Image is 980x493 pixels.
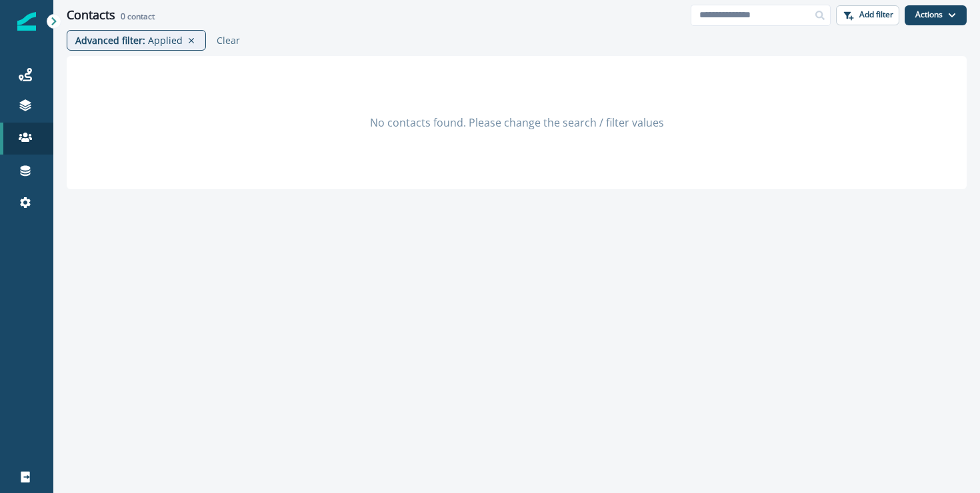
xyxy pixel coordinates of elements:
div: Advanced filter: Applied [67,30,206,51]
div: No contacts found. Please change the search / filter values [67,56,967,189]
button: Clear [211,34,240,47]
h2: contact [121,12,155,21]
h1: Contacts [67,8,115,23]
p: Add filter [859,10,893,19]
p: Applied [148,33,183,47]
button: Add filter [836,5,899,25]
img: Inflection [17,12,36,31]
button: Actions [905,5,967,25]
p: Advanced filter : [75,33,145,47]
span: 0 [121,11,125,22]
p: Clear [217,34,240,47]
